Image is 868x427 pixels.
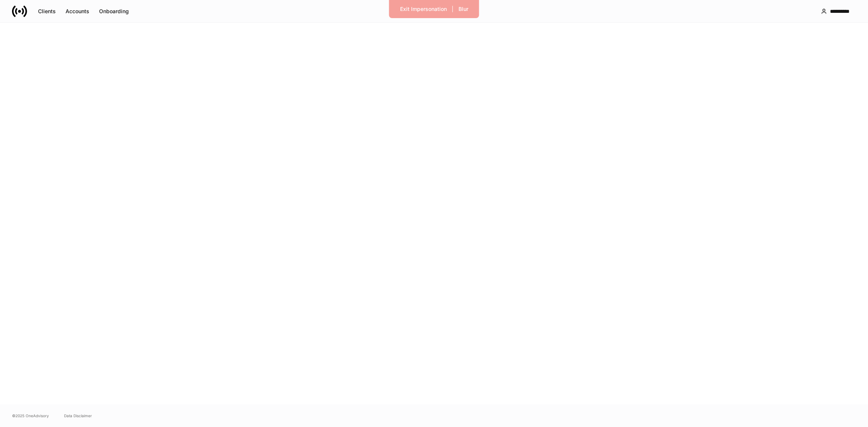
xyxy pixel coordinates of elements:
[61,5,94,17] button: Accounts
[33,5,61,17] button: Clients
[99,8,129,15] div: Onboarding
[64,413,92,419] a: Data Disclaimer
[66,8,89,15] div: Accounts
[12,413,49,419] span: © 2025 OneAdvisory
[94,5,134,17] button: Onboarding
[38,8,56,15] div: Clients
[395,3,452,15] button: Exit Impersonation
[400,5,447,13] div: Exit Impersonation
[454,3,473,15] button: Blur
[458,5,468,13] div: Blur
